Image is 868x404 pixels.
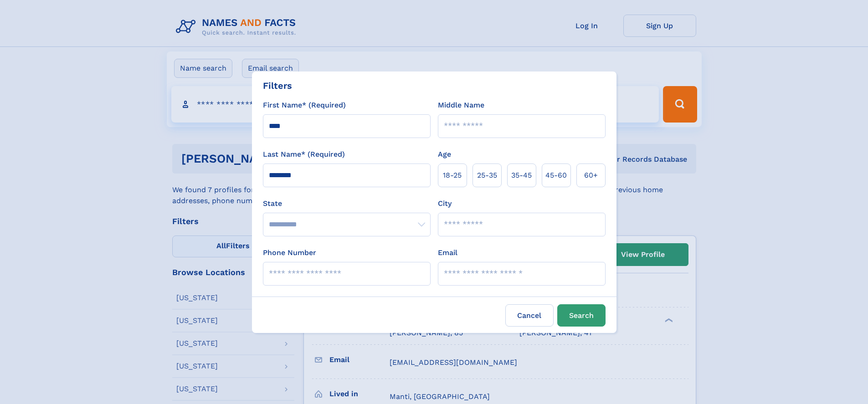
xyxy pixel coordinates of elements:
label: Last Name* (Required) [263,149,345,160]
label: Phone Number [263,247,316,258]
label: Cancel [505,304,554,327]
label: Email [438,247,457,258]
div: Filters [263,79,292,92]
span: 45‑60 [545,170,567,181]
label: First Name* (Required) [263,100,346,111]
button: Search [557,304,606,327]
span: 18‑25 [443,170,462,181]
label: Middle Name [438,100,484,111]
label: State [263,198,431,209]
label: City [438,198,452,209]
span: 25‑35 [477,170,497,181]
span: 60+ [584,170,598,181]
span: 35‑45 [511,170,532,181]
label: Age [438,149,451,160]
